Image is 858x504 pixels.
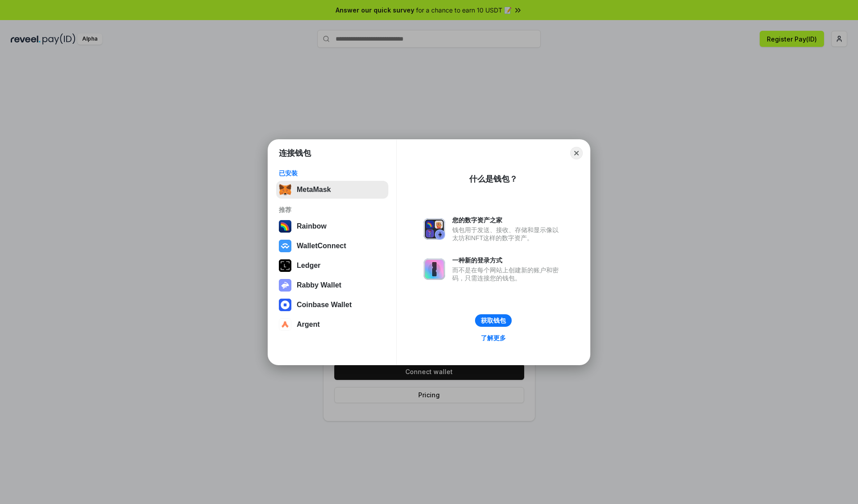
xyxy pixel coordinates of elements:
[481,317,506,325] div: 获取钱包
[570,147,583,159] button: Close
[424,218,445,240] img: svg+xml,%3Csvg%20xmlns%3D%22http%3A%2F%2Fwww.w3.org%2F2000%2Fsvg%22%20fill%3D%22none%22%20viewBox...
[297,262,320,270] div: Ledger
[279,183,291,196] img: svg+xml,%3Csvg%20fill%3D%22none%22%20height%3D%2233%22%20viewBox%3D%220%200%2035%2033%22%20width%...
[279,148,311,158] h1: 连接钱包
[297,242,346,250] div: WalletConnect
[475,314,512,327] button: 获取钱包
[452,226,563,242] div: 钱包用于发送、接收、存储和显示像以太坊和NFT这样的数字资产。
[481,334,506,342] div: 了解更多
[279,279,291,292] img: svg+xml,%3Csvg%20xmlns%3D%22http%3A%2F%2Fwww.w3.org%2F2000%2Fsvg%22%20fill%3D%22none%22%20viewBox...
[297,281,341,289] div: Rabby Wallet
[276,257,388,275] button: Ledger
[276,276,388,294] button: Rabby Wallet
[297,321,320,329] div: Argent
[469,174,517,184] div: 什么是钱包？
[279,220,291,233] img: svg+xml,%3Csvg%20width%3D%22120%22%20height%3D%22120%22%20viewBox%3D%220%200%20120%20120%22%20fil...
[297,222,327,230] div: Rainbow
[276,316,388,333] button: Argent
[452,256,563,264] div: 一种新的登录方式
[279,318,291,331] img: svg+xml,%3Csvg%20width%3D%2228%22%20height%3D%2228%22%20viewBox%3D%220%200%2028%2028%22%20fill%3D...
[279,206,386,214] div: 推荐
[475,332,511,344] a: 了解更多
[276,237,388,255] button: WalletConnect
[279,240,291,252] img: svg+xml,%3Csvg%20width%3D%2228%22%20height%3D%2228%22%20viewBox%3D%220%200%2028%2028%22%20fill%3D...
[424,258,445,280] img: svg+xml,%3Csvg%20xmlns%3D%22http%3A%2F%2Fwww.w3.org%2F2000%2Fsvg%22%20fill%3D%22none%22%20viewBox...
[276,296,388,314] button: Coinbase Wallet
[276,217,388,235] button: Rainbow
[276,181,388,199] button: MetaMask
[297,301,352,309] div: Coinbase Wallet
[297,186,331,194] div: MetaMask
[452,266,563,282] div: 而不是在每个网站上创建新的账户和密码，只需连接您的钱包。
[452,216,563,224] div: 您的数字资产之家
[279,299,291,311] img: svg+xml,%3Csvg%20width%3D%2228%22%20height%3D%2228%22%20viewBox%3D%220%200%2028%2028%22%20fill%3D...
[279,259,291,272] img: svg+xml,%3Csvg%20xmlns%3D%22http%3A%2F%2Fwww.w3.org%2F2000%2Fsvg%22%20width%3D%2228%22%20height%3...
[279,169,386,177] div: 已安装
